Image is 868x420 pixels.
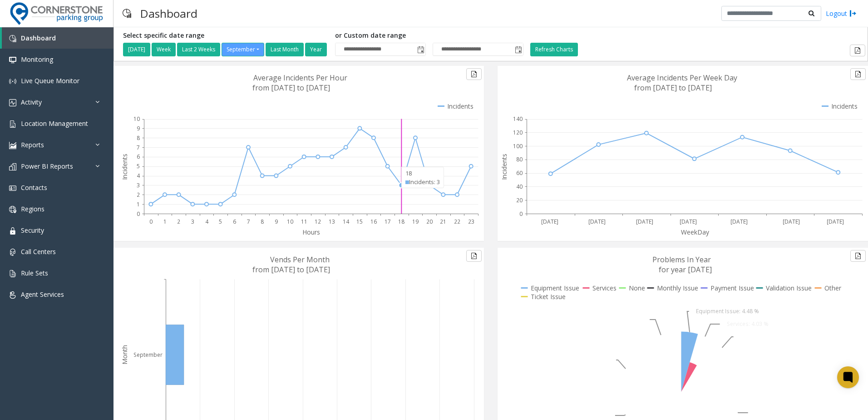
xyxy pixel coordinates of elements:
text: 40 [516,183,523,190]
text: 22 [454,218,460,225]
span: Regions [21,205,44,213]
text: 15 [356,218,363,225]
img: logout [849,9,857,18]
text: Vends Per Month [270,255,330,265]
text: from [DATE] to [DATE] [634,83,712,93]
span: Monitoring [21,55,53,64]
span: Power BI Reports [21,162,73,170]
text: 0 [137,210,140,218]
text: 10 [133,115,140,123]
img: 'icon' [9,291,16,299]
text: 1 [137,200,140,208]
img: pageIcon [123,2,131,25]
span: Location Management [21,119,88,128]
text: Average Incidents Per Hour [253,73,347,83]
h5: Select specific date range [123,32,328,40]
img: 'icon' [9,163,16,170]
text: 4 [205,218,209,225]
span: Call Centers [21,247,56,256]
img: 'icon' [9,56,16,64]
span: Toggle popup [415,43,425,56]
button: Refresh Charts [530,43,578,56]
div: Incidents: 3 [405,178,440,186]
span: Reports [21,140,44,149]
span: Dashboard [21,34,56,42]
text: 13 [329,218,335,225]
button: Export to pdf [466,68,482,80]
img: 'icon' [9,142,16,149]
text: 18 [398,218,404,225]
button: [DATE] [123,43,150,56]
img: 'icon' [9,206,16,213]
text: 0 [519,210,523,218]
text: Equipment Issue: 4.48 % [696,307,759,315]
text: 9 [275,218,278,225]
img: 'icon' [9,185,16,192]
text: from [DATE] to [DATE] [252,83,330,93]
text: Services: 4.03 % [727,320,769,328]
span: Activity [21,98,42,106]
text: Problems In Year [652,255,711,265]
text: 1 [163,218,167,225]
img: 'icon' [9,35,16,42]
text: 19 [412,218,419,225]
text: 7 [137,144,140,151]
img: 'icon' [9,78,16,85]
text: Incidents [120,154,129,180]
text: 17 [385,218,391,225]
text: 23 [468,218,474,225]
text: 8 [137,134,140,142]
button: Export to pdf [850,45,865,56]
text: 20 [426,218,433,225]
text: Average Incidents Per Week Day [627,73,737,83]
text: 4 [137,172,140,180]
button: September [222,43,264,56]
text: 3 [191,218,194,225]
text: from [DATE] to [DATE] [252,265,330,275]
text: [DATE] [730,218,748,225]
img: 'icon' [9,120,16,128]
span: Agent Services [21,290,64,299]
text: 0 [149,218,153,225]
button: Week [152,43,176,56]
text: Month [120,345,129,365]
text: 2 [137,191,140,199]
text: 60 [516,169,523,177]
button: Last Month [266,43,304,56]
text: [DATE] [680,218,697,225]
text: 5 [219,218,222,225]
text: 20 [516,196,523,204]
text: 11 [301,218,307,225]
h3: Dashboard [136,2,202,25]
img: 'icon' [9,99,16,106]
button: Export to pdf [466,250,482,262]
button: Last 2 Weeks [177,43,220,56]
text: 21 [440,218,446,225]
img: 'icon' [9,249,16,256]
a: Logout [826,9,857,18]
span: Contacts [21,183,47,192]
button: Year [305,43,327,56]
text: [DATE] [541,218,558,225]
text: 100 [513,142,523,150]
span: Security [21,226,44,235]
text: 9 [137,125,140,132]
text: 12 [315,218,321,225]
text: [DATE] [636,218,653,225]
div: 18 [405,169,440,178]
text: WeekDay [681,228,710,236]
text: 140 [513,115,523,123]
text: 6 [137,153,140,160]
text: 5 [137,162,140,170]
text: 14 [343,218,350,225]
text: September [133,351,163,359]
img: 'icon' [9,227,16,235]
text: [DATE] [588,218,606,225]
h5: or Custom date range [335,32,523,40]
text: 120 [513,129,523,136]
text: 8 [261,218,264,225]
button: Export to pdf [850,68,866,80]
text: 10 [287,218,293,225]
text: [DATE] [827,218,844,225]
text: 80 [516,155,523,163]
